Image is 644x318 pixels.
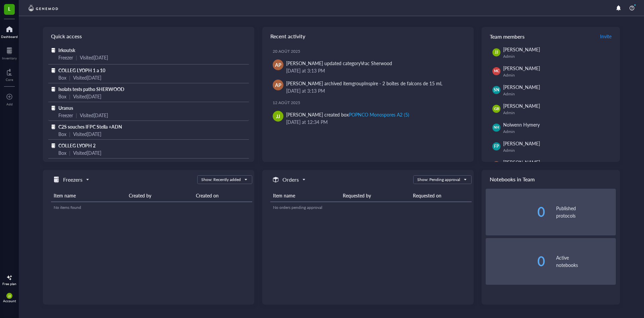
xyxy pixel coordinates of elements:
[193,189,252,202] th: Created on
[58,93,66,100] div: Box
[3,299,16,303] div: Account
[73,93,101,100] div: Visited [DATE]
[486,205,545,219] div: 0
[80,111,108,119] div: Visited [DATE]
[268,108,468,128] a: JJ[PERSON_NAME] created boxPOPNCO Monospores A2 (5)[DATE] at 12:34 PM
[286,87,463,94] div: [DATE] at 3:13 PM
[27,4,60,12] img: genemod-logo
[58,104,73,111] span: Uranus
[69,74,70,81] div: |
[361,60,392,66] div: Vrac Sherwood
[503,91,613,97] div: Admin
[340,189,410,202] th: Requested by
[76,54,77,61] div: |
[417,177,460,183] div: Show: Pending approval
[1,35,18,39] div: Dashboard
[503,129,613,134] div: Admin
[275,61,281,69] span: AP
[58,67,105,74] span: COLLEG LYOPH 1 a 10
[503,110,613,116] div: Admin
[69,130,70,138] div: |
[2,282,16,286] div: Free plan
[58,54,73,61] div: Freezer
[503,54,613,59] div: Admin
[2,56,17,60] div: Inventory
[495,49,498,55] span: JJ
[286,80,442,87] div: [PERSON_NAME] archived itemgroup
[276,112,280,120] span: JJ
[494,106,499,112] span: GB
[286,111,410,118] div: [PERSON_NAME] created box
[503,46,540,53] span: [PERSON_NAME]
[6,67,13,82] a: Core
[58,149,66,156] div: Box
[58,74,66,81] div: Box
[80,54,108,61] div: Visited [DATE]
[503,65,540,72] span: [PERSON_NAME]
[364,80,442,87] div: Inspire - 2 boîtes de falcons de 15 mL
[286,59,392,67] div: [PERSON_NAME] updated category
[73,130,101,138] div: Visited [DATE]
[69,93,70,100] div: |
[8,294,11,298] span: JJ
[2,45,17,60] a: Inventory
[63,176,83,184] h5: Freezers
[126,189,193,202] th: Created by
[273,49,468,54] div: 20 août 2025
[8,4,11,13] span: L
[410,189,472,202] th: Requested on
[286,118,463,126] div: [DATE] at 12:34 PM
[58,130,66,138] div: Box
[503,140,540,147] span: [PERSON_NAME]
[275,81,281,89] span: AP
[273,100,468,105] div: 12 août 2025
[51,189,126,202] th: Item name
[73,74,101,81] div: Visited [DATE]
[600,31,612,42] button: Invite
[503,84,540,90] span: [PERSON_NAME]
[6,78,13,82] div: Core
[73,149,101,156] div: Visited [DATE]
[282,176,299,184] h5: Orders
[286,67,463,74] div: [DATE] at 3:13 PM
[494,125,499,130] span: NH
[503,73,613,78] div: Admin
[482,170,620,189] div: Notebooks in Team
[503,102,540,109] span: [PERSON_NAME]
[503,121,540,128] span: Nolwenn Hymery
[494,87,499,93] span: SN
[58,111,73,119] div: Freezer
[349,111,409,118] div: POPNCO Monospores A2 (5)
[58,47,75,53] span: Irkoutsk
[556,205,616,219] div: Published protocols
[69,149,70,156] div: |
[270,189,340,202] th: Item name
[43,27,254,46] div: Quick access
[600,33,611,40] span: Invite
[201,177,241,183] div: Show: Recently added
[58,86,124,92] span: Isolats tests patho SHERWOOD
[486,255,545,268] div: 0
[1,24,18,39] a: Dashboard
[503,159,540,166] span: [PERSON_NAME]
[54,205,250,211] div: No items found
[273,205,469,211] div: No orders pending approval
[556,254,616,269] div: Active notebooks
[58,142,96,149] span: COLLEG LYOPH 2
[76,111,77,119] div: |
[58,123,122,130] span: C2S souches IFPC Stella +ADN
[6,102,13,106] div: Add
[262,27,474,46] div: Recent activity
[494,69,499,74] span: MC
[482,27,620,46] div: Team members
[503,148,613,153] div: Admin
[494,143,499,149] span: FP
